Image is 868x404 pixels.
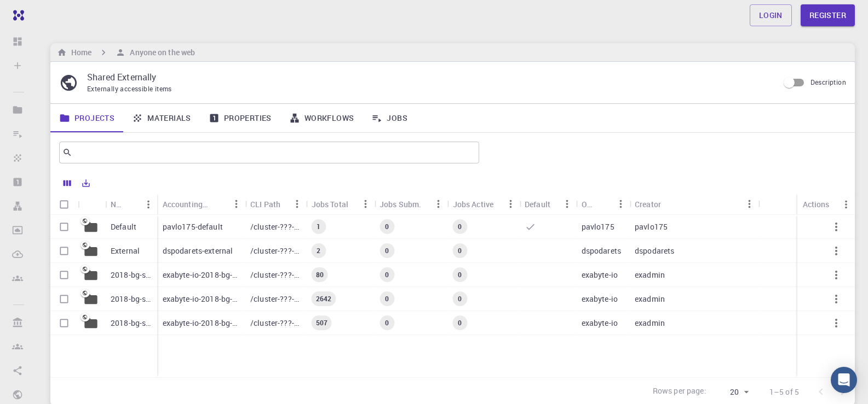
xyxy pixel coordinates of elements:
[582,270,618,280] p: exabyte-io
[803,194,830,215] div: Actions
[67,46,91,58] h6: Home
[163,245,233,256] p: dspodarets-external
[635,294,665,305] p: exadmin
[125,46,195,58] h6: Anyone on the web
[741,195,758,213] button: Menu
[122,196,140,213] button: Sort
[502,195,519,213] button: Menu
[831,367,857,393] div: Open Intercom Messenger
[280,104,363,132] a: Workflows
[312,194,349,215] div: Jobs Total
[312,246,325,255] span: 2
[837,196,855,213] button: Menu
[111,245,140,256] p: External
[245,194,306,215] div: CLI Path
[653,385,706,398] p: Rows per page:
[140,196,157,213] button: Menu
[374,194,447,215] div: Jobs Subm.
[635,318,665,329] p: exadmin
[312,222,325,231] span: 1
[629,194,758,215] div: Creator
[582,294,618,305] p: exabyte-io
[635,270,665,280] p: exadmin
[163,318,240,329] p: exabyte-io-2018-bg-study-phase-i
[306,194,375,215] div: Jobs Total
[797,194,855,215] div: Actions
[635,245,675,256] p: dspodarets
[58,174,77,192] button: Columns
[250,270,301,280] p: /cluster-???-share/groups/exabyte-io/exabyte-io-2018-bg-study-phase-i-ph
[250,318,301,329] p: /cluster-???-share/groups/exabyte-io/exabyte-io-2018-bg-study-phase-i
[163,270,240,280] p: exabyte-io-2018-bg-study-phase-i-ph
[111,221,136,232] p: Default
[78,194,105,215] div: Icon
[559,195,576,213] button: Menu
[105,194,157,215] div: Name
[582,194,595,215] div: Owner
[453,270,466,279] span: 0
[227,195,245,213] button: Menu
[612,195,629,213] button: Menu
[289,195,306,213] button: Menu
[381,222,393,231] span: 0
[381,294,393,303] span: 0
[111,194,122,215] div: Name
[55,46,197,58] nav: breadcrumb
[525,194,550,215] div: Default
[380,194,422,215] div: Jobs Subm.
[111,318,152,329] p: 2018-bg-study-phase-I
[453,294,466,303] span: 0
[594,195,612,213] button: Sort
[312,294,336,303] span: 2642
[635,221,668,232] p: pavlo175
[87,71,770,84] p: Shared Externally
[77,174,95,192] button: Export
[453,194,494,215] div: Jobs Active
[447,194,520,215] div: Jobs Active
[111,270,152,280] p: 2018-bg-study-phase-i-ph
[250,294,301,305] p: /cluster-???-share/groups/exabyte-io/exabyte-io-2018-bg-study-phase-iii
[582,221,614,232] p: pavlo175
[163,221,223,232] p: pavlo175-default
[210,195,227,213] button: Sort
[453,246,466,255] span: 0
[769,387,799,397] p: 1–5 of 5
[576,194,630,215] div: Owner
[157,194,245,215] div: Accounting slug
[582,318,618,329] p: exabyte-io
[163,294,240,305] p: exabyte-io-2018-bg-study-phase-iii
[635,194,661,215] div: Creator
[810,78,846,86] span: Description
[453,222,466,231] span: 0
[381,318,393,327] span: 0
[250,221,301,232] p: /cluster-???-home/pavlo175/pavlo175-default
[50,104,123,132] a: Projects
[430,195,447,213] button: Menu
[312,318,332,327] span: 507
[163,194,210,215] div: Accounting slug
[582,245,622,256] p: dspodarets
[363,104,416,132] a: Jobs
[111,294,152,305] p: 2018-bg-study-phase-III
[661,195,679,213] button: Sort
[200,104,280,132] a: Properties
[357,195,374,213] button: Menu
[123,104,200,132] a: Materials
[312,270,328,279] span: 80
[250,194,280,215] div: CLI Path
[711,384,752,400] div: 20
[9,10,24,21] img: logo
[381,246,393,255] span: 0
[750,4,792,26] a: Login
[519,194,576,215] div: Default
[250,245,301,256] p: /cluster-???-home/dspodarets/dspodarets-external
[801,4,855,26] a: Register
[381,270,393,279] span: 0
[87,84,172,93] span: Externally accessible items
[453,318,466,327] span: 0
